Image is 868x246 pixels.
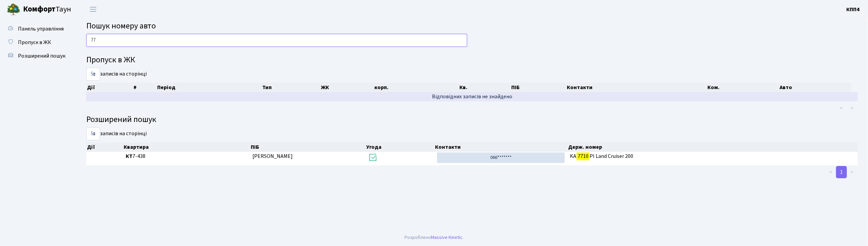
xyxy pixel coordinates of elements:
b: КПП4 [847,6,860,13]
b: КТ [126,152,132,160]
th: Кв. [459,83,511,92]
th: Контакти [566,83,707,92]
span: Панель управління [18,25,64,33]
th: ПІБ [250,142,366,152]
label: записів на сторінці [86,68,147,81]
h4: Розширений пошук [86,115,858,125]
th: Тип [262,83,321,92]
mark: 7710 [577,151,590,161]
span: KA PI Land Cruiser 200 [570,152,855,160]
a: Розширений пошук [3,49,71,63]
span: Розширений пошук [18,52,65,60]
a: Пропуск в ЖК [3,36,71,49]
a: Панель управління [3,22,71,36]
select: записів на сторінці [86,68,100,81]
span: Таун [23,4,71,15]
a: Massive Kinetic [431,234,462,241]
label: записів на сторінці [86,127,147,140]
th: ПІБ [511,83,566,92]
span: 7-438 [126,152,247,160]
b: Комфорт [23,4,56,15]
select: записів на сторінці [86,127,100,140]
th: Дії [86,142,123,152]
th: Ком. [707,83,779,92]
td: Відповідних записів не знайдено [86,92,858,101]
button: Переключити навігацію [85,4,102,15]
th: Дії [86,83,133,92]
th: # [133,83,157,92]
th: Держ. номер [567,142,858,152]
span: Пошук номеру авто [86,20,156,32]
th: Квартира [123,142,250,152]
h4: Пропуск в ЖК [86,55,858,65]
div: Розроблено . [405,234,463,241]
th: Контакти [435,142,567,152]
a: КПП4 [847,5,860,14]
th: Авто [779,83,851,92]
span: Пропуск в ЖК [18,39,51,46]
span: [PERSON_NAME] [253,152,293,160]
th: корп. [374,83,459,92]
img: logo.png [7,3,20,16]
th: Угода [366,142,434,152]
th: Період [157,83,262,92]
a: 1 [836,166,847,178]
input: Пошук [86,34,467,47]
th: ЖК [320,83,373,92]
